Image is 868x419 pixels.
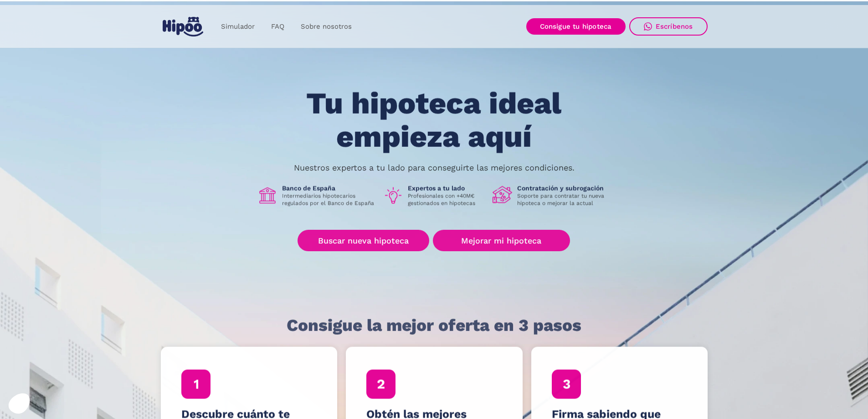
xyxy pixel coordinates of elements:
p: Soporte para contratar tu nueva hipoteca o mejorar la actual [517,192,611,207]
a: Consigue tu hipoteca [526,18,626,35]
a: Sobre nosotros [293,18,360,36]
h1: Consigue la mejor oferta en 3 pasos [287,316,581,335]
p: Intermediarios hipotecarios regulados por el Banco de España [282,192,376,207]
a: FAQ [263,18,293,36]
h1: Expertos a tu lado [408,184,485,192]
p: Nuestros expertos a tu lado para conseguirte las mejores condiciones. [294,164,575,171]
a: home [161,13,205,40]
p: Profesionales con +40M€ gestionados en hipotecas [408,192,485,207]
a: Escríbenos [629,17,708,36]
a: Buscar nueva hipoteca [298,230,429,252]
a: Mejorar mi hipoteca [433,230,570,252]
h1: Banco de España [282,184,376,192]
h1: Tu hipoteca ideal empieza aquí [261,87,606,153]
h1: Contratación y subrogación [517,184,611,192]
a: Simulador [213,18,263,36]
div: Escríbenos [656,22,693,31]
